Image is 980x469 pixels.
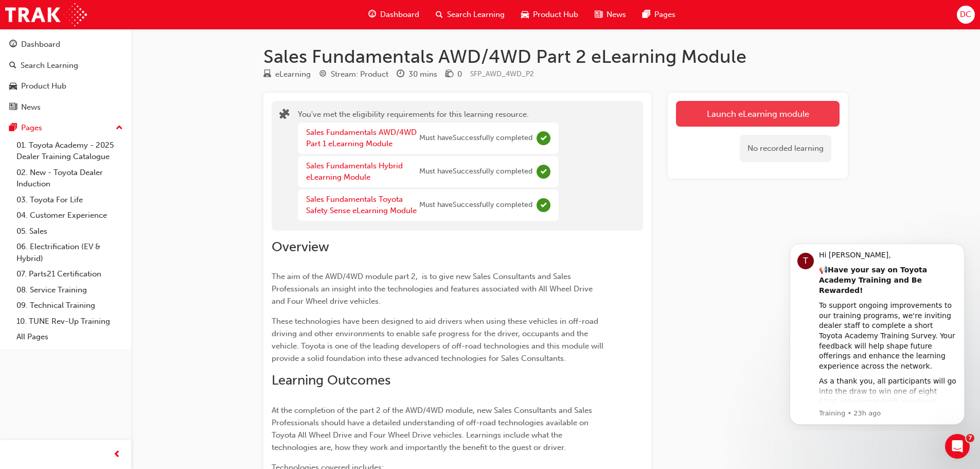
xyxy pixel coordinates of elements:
[272,317,605,363] span: These technologies have been designed to aid drivers when using these vehicles in off-road drivin...
[319,70,327,79] span: target-icon
[279,110,290,121] span: puzzle-icon
[676,101,840,127] a: Launch eLearning module
[368,8,376,21] span: guage-icon
[457,68,462,80] div: 0
[9,124,17,133] span: pages-icon
[436,8,443,21] span: search-icon
[21,122,42,134] div: Pages
[306,128,417,149] a: Sales Fundamentals AWD/4WD Part 1 eLearning Module
[4,98,127,117] a: News
[419,166,532,178] span: Must have Successfully completed
[595,8,602,21] span: news-icon
[607,9,626,21] span: News
[9,82,17,91] span: car-icon
[397,68,437,81] div: Duration
[966,434,974,442] span: 7
[533,9,578,21] span: Product Hub
[263,68,311,81] div: Type
[537,165,550,179] span: Complete
[537,198,550,212] span: Complete
[419,199,532,211] span: Must have Successfully completed
[4,77,127,96] a: Product Hub
[12,314,127,329] a: 10. TUNE Rev-Up Training
[272,272,595,306] span: The aim of the AWD/4WD module part 2, is to give new Sales Consultants and Sales Professionals an...
[12,207,127,223] a: 04. Customer Experience
[4,118,127,137] button: Pages
[470,70,534,78] span: Learning resource code
[360,4,427,25] a: guage-iconDashboard
[957,6,975,24] button: DC
[263,45,848,68] h1: Sales Fundamentals AWD/4WD Part 2 eLearning Module
[513,4,586,25] a: car-iconProduct Hub
[272,372,390,388] span: Learning Outcomes
[521,8,529,21] span: car-icon
[446,68,462,81] div: Price
[12,223,127,239] a: 05. Sales
[331,68,388,80] div: Stream: Product
[21,60,78,72] div: Search Learning
[446,70,453,79] span: money-icon
[275,68,311,80] div: eLearning
[427,4,513,25] a: search-iconSearch Learning
[9,103,17,112] span: news-icon
[12,282,127,298] a: 08. Service Training
[654,9,675,21] span: Pages
[272,406,594,452] span: At the completion of the part 2 of the AWD/4WD module, new Sales Consultants and Sales Profession...
[397,70,404,79] span: clock-icon
[298,109,559,223] div: You've met the eligibility requirements for this learning resource.
[12,137,127,165] a: 01. Toyota Academy - 2025 Dealer Training Catalogue
[634,4,684,25] a: pages-iconPages
[586,4,634,25] a: news-iconNews
[4,35,127,54] a: Dashboard
[9,61,16,71] span: search-icon
[272,239,329,255] span: Overview
[12,239,127,266] a: 06. Electrification (EV & Hybrid)
[12,165,127,192] a: 02. New - Toyota Dealer Induction
[419,132,532,144] span: Must have Successfully completed
[21,101,41,113] div: News
[408,68,437,80] div: 30 mins
[306,161,403,182] a: Sales Fundamentals Hybrid eLearning Module
[960,9,971,21] span: DC
[113,448,121,461] span: prev-icon
[21,80,66,92] div: Product Hub
[4,33,127,118] button: DashboardSearch LearningProduct HubNews
[263,70,271,79] span: learningResourceType_ELEARNING-icon
[319,68,388,81] div: Stream
[643,8,650,21] span: pages-icon
[21,39,60,50] div: Dashboard
[380,9,419,21] span: Dashboard
[740,135,831,162] div: No recorded learning
[5,3,87,26] img: Trak
[537,131,550,145] span: Complete
[12,192,127,208] a: 03. Toyota For Life
[12,298,127,314] a: 09. Technical Training
[116,121,123,135] span: up-icon
[9,40,17,49] span: guage-icon
[945,434,970,459] iframe: Intercom live chat
[12,329,127,345] a: All Pages
[12,266,127,282] a: 07. Parts21 Certification
[447,9,505,21] span: Search Learning
[306,195,417,216] a: Sales Fundamentals Toyota Safety Sense eLearning Module
[774,234,980,431] iframe: Intercom notifications message
[4,56,127,75] a: Search Learning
